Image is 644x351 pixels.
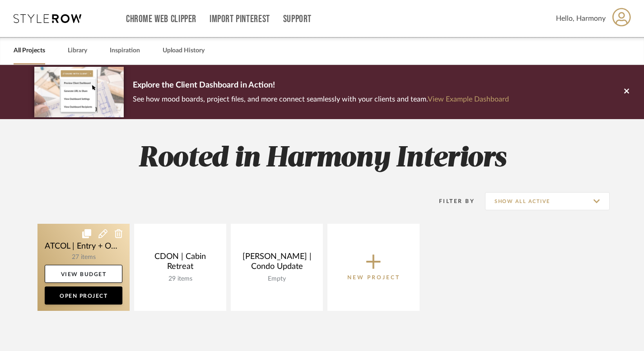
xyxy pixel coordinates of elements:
[238,252,316,275] div: [PERSON_NAME] | Condo Update
[556,13,606,24] span: Hello, Harmony
[141,275,219,283] div: 29 items
[163,45,205,57] a: Upload History
[347,273,400,282] p: New Project
[283,15,312,23] a: Support
[133,93,509,106] p: See how mood boards, project files, and more connect seamlessly with your clients and team.
[45,286,122,305] a: Open Project
[45,265,122,283] a: View Budget
[110,45,140,57] a: Inspiration
[133,79,509,93] p: Explore the Client Dashboard in Action!
[126,15,196,23] a: Chrome Web Clipper
[14,45,45,57] a: All Projects
[428,96,509,103] a: View Example Dashboard
[34,67,124,117] img: d5d033c5-7b12-40c2-a960-1ecee1989c38.png
[210,15,270,23] a: Import Pinterest
[141,252,219,275] div: CDON | Cabin Retreat
[68,45,87,57] a: Library
[238,275,316,283] div: Empty
[427,197,475,206] div: Filter By
[327,224,420,311] button: New Project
